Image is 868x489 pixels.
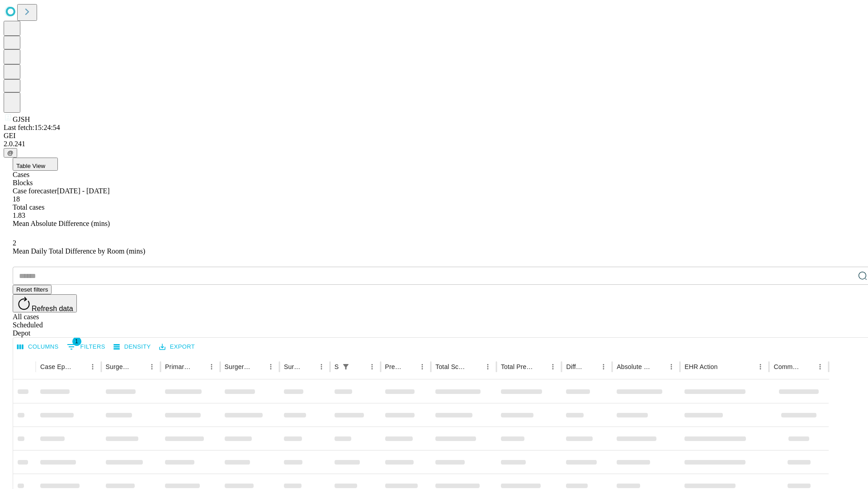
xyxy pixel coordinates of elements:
div: 2.0.241 [4,140,864,148]
span: Total cases [13,203,44,211]
span: Case forecaster [13,187,57,195]
button: Menu [366,360,378,373]
button: Sort [469,360,481,373]
span: Last fetch: 15:24:54 [4,124,60,131]
div: GEI [4,132,864,140]
button: Table View [13,158,58,171]
button: Sort [403,360,416,373]
button: Reset filters [13,285,52,294]
span: 2 [13,239,16,247]
button: Menu [754,360,767,373]
button: Menu [597,360,610,373]
button: Sort [585,360,597,373]
button: Menu [86,360,99,373]
button: Sort [74,360,86,373]
span: [DATE] - [DATE] [57,187,109,195]
div: Surgery Date [284,363,302,370]
button: Show filters [65,340,108,354]
button: @ [4,148,17,158]
button: Menu [416,360,429,373]
div: EHR Action [684,363,717,370]
button: Menu [315,360,328,373]
div: Absolute Difference [617,363,651,370]
div: Surgery Name [225,363,251,370]
div: Predicted In Room Duration [385,363,403,370]
div: Scheduled In Room Duration [335,363,339,370]
button: Sort [252,360,264,373]
button: Select columns [15,340,61,354]
button: Sort [353,360,366,373]
span: 1.83 [13,211,25,219]
span: 1 [72,337,81,346]
div: Case Epic Id [40,363,73,370]
div: Comments [774,363,800,370]
span: Refresh data [32,305,73,312]
button: Sort [801,360,814,373]
div: Total Scheduled Duration [435,363,468,370]
button: Sort [534,360,547,373]
button: Menu [547,360,559,373]
div: Primary Service [165,363,191,370]
div: 1 active filter [340,360,352,373]
button: Sort [133,360,146,373]
div: Total Predicted Duration [501,363,533,370]
div: Difference [566,363,584,370]
button: Menu [264,360,277,373]
button: Show filters [340,360,352,373]
button: Sort [718,360,731,373]
button: Density [111,340,153,354]
button: Sort [652,360,665,373]
button: Sort [193,360,205,373]
button: Menu [481,360,494,373]
span: Table View [16,163,45,169]
button: Menu [205,360,218,373]
button: Refresh data [13,294,77,312]
button: Menu [665,360,678,373]
span: @ [7,149,14,156]
span: Mean Absolute Difference (mins) [13,220,110,227]
div: Surgeon Name [106,363,132,370]
span: 18 [13,195,20,203]
button: Menu [814,360,826,373]
span: Reset filters [16,286,48,293]
button: Sort [302,360,315,373]
span: Mean Daily Total Difference by Room (mins) [13,247,145,255]
button: Export [157,340,197,354]
span: GJSH [13,115,30,123]
button: Menu [146,360,158,373]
